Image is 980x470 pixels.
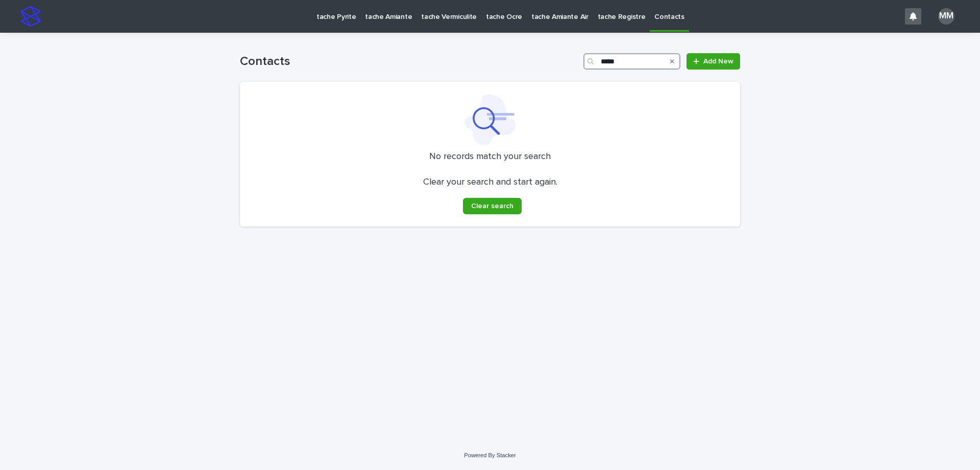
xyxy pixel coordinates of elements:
img: stacker-logo-s-only.png [20,6,41,27]
p: Clear your search and start again. [423,177,557,188]
div: MM [938,8,954,25]
p: No records match your search [252,151,728,163]
a: Add New [687,53,740,70]
span: Add New [703,58,733,65]
button: Clear search [463,198,522,214]
h1: Contacts [240,54,579,69]
a: Powered By Stacker [464,452,516,458]
input: Search [583,53,680,70]
span: Clear search [471,203,513,210]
